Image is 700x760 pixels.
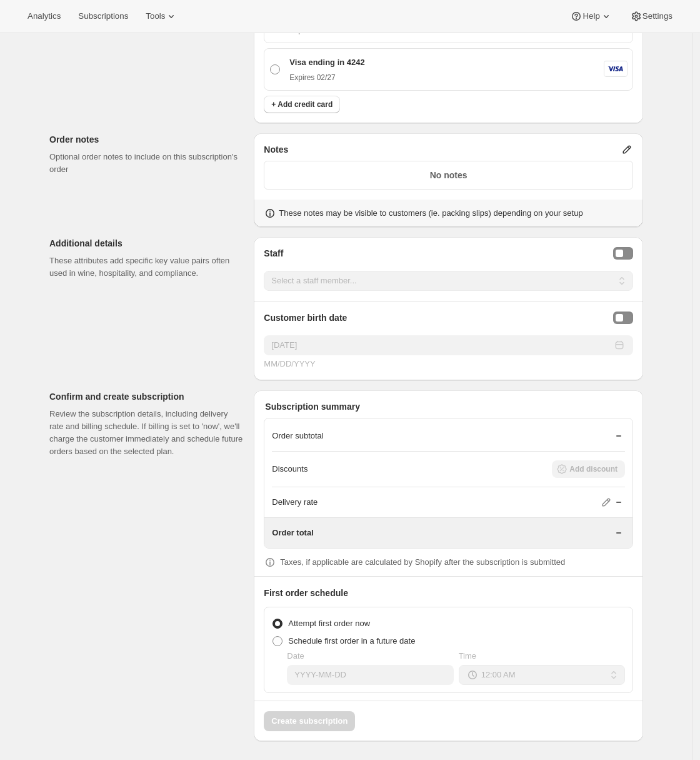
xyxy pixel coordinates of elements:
span: Time [459,651,476,661]
span: MM/DD/YYYY [264,359,315,368]
button: Tools [138,8,185,25]
p: Expires 02/27 [289,73,364,83]
button: Settings [622,8,680,25]
span: Date [287,651,304,661]
button: + Add credit card [264,96,340,113]
span: + Add credit card [271,99,332,109]
button: Birthday Selector [613,312,633,324]
p: These attributes add specific key value pairs often used in wine, hospitality, and compliance. [49,255,244,280]
span: Staff [264,247,283,261]
p: These notes may be visible to customers (ie. packing slips) depending on your setup [279,207,582,220]
span: Customer birth date [264,312,347,325]
p: Discounts [272,463,307,475]
span: Schedule first order in a future date [288,636,415,646]
p: No notes [272,169,625,181]
span: Analytics [27,11,61,21]
p: Additional details [49,237,244,250]
button: Analytics [20,8,68,25]
p: Taxes, if applicable are calculated by Shopify after the subscription is submitted [280,556,565,569]
p: Review the subscription details, including delivery rate and billing schedule. If billing is set ... [49,408,244,458]
span: Tools [146,11,165,21]
p: Order subtotal [272,430,323,442]
p: Delivery rate [272,496,317,509]
p: Order total [272,527,313,539]
span: Subscriptions [78,11,128,21]
p: Subscription summary [265,400,633,413]
span: Help [582,11,599,21]
p: Optional order notes to include on this subscription's order [49,151,244,176]
span: Attempt first order now [288,619,370,628]
input: YYYY-MM-DD [287,665,453,685]
button: Help [562,8,619,25]
p: Confirm and create subscription [49,390,244,403]
span: Settings [642,11,672,21]
p: Visa ending in 4242 [289,56,364,69]
span: Notes [264,143,288,156]
button: Staff Selector [613,247,633,260]
p: First order schedule [264,587,633,599]
p: Order notes [49,133,244,146]
button: Subscriptions [71,8,136,25]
